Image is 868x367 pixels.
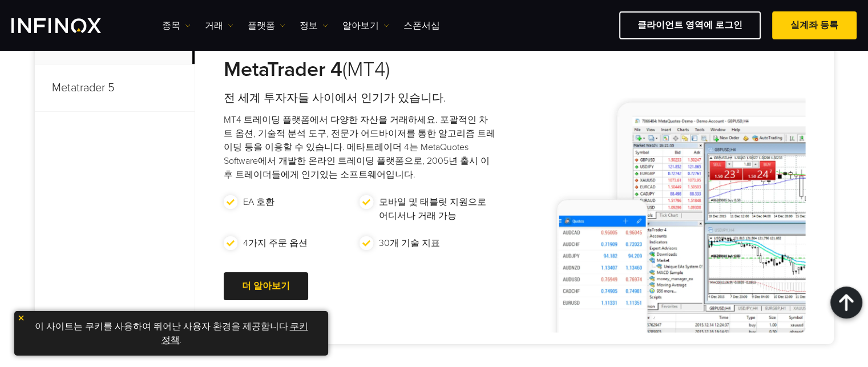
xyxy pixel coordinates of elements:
[11,18,128,33] a: INFINOX Logo
[619,11,761,39] a: 클라이언트 영역에 로그인
[379,195,490,223] p: 모바일 및 태블릿 지원으로 어디서나 거래 가능
[224,90,496,106] h4: 전 세계 투자자들 사이에서 인기가 있습니다.
[205,19,233,33] a: 거래
[20,317,322,350] p: 이 사이트는 쿠키를 사용하여 뛰어난 사용자 환경을 제공합니다. .
[342,19,389,33] a: 알아보기
[379,236,440,250] p: 30개 기술 지표
[224,57,342,82] strong: MetaTrader 4
[772,11,857,39] a: 실계좌 등록
[35,64,195,112] p: Metatrader 5
[248,19,285,33] a: 플랫폼
[403,19,440,33] a: 스폰서십
[243,236,308,250] p: 4가지 주문 옵션
[300,19,328,33] a: 정보
[224,113,496,182] p: MT4 트레이딩 플랫폼에서 다양한 자산을 거래하세요. 포괄적인 차트 옵션, 기술적 분석 도구, 전문가 어드바이저를 통한 알고리즘 트레이딩 등을 이용할 수 있습니다. 메타트레이...
[224,272,308,300] a: 더 알아보기
[243,195,274,209] p: EA 호환
[224,57,496,82] h3: (MT4)
[17,314,25,322] img: yellow close icon
[162,19,191,33] a: 종목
